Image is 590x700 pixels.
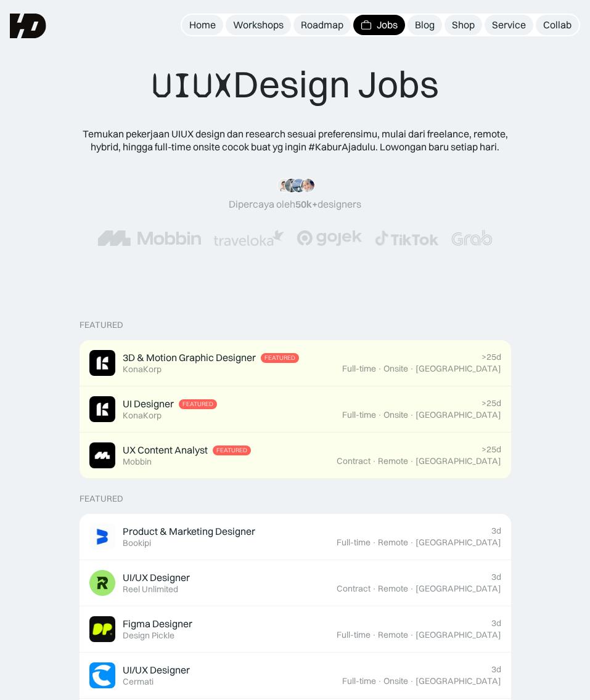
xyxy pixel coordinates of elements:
[342,676,376,686] div: Full-time
[409,676,414,686] div: ·
[383,364,408,374] div: Onsite
[337,630,371,640] div: Full-time
[372,537,377,548] div: ·
[416,676,501,686] div: [GEOGRAPHIC_DATA]
[80,320,123,330] div: Featured
[416,630,501,640] div: [GEOGRAPHIC_DATA]
[372,456,377,466] div: ·
[80,340,511,386] a: Job Image3D & Motion Graphic DesignerFeaturedKonaKorp>25dFull-time·Onsite·[GEOGRAPHIC_DATA]
[416,537,501,548] div: [GEOGRAPHIC_DATA]
[377,364,382,374] div: ·
[416,364,501,374] div: [GEOGRAPHIC_DATA]
[536,15,579,35] a: Collab
[123,525,255,538] div: Product & Marketing Designer
[377,676,382,686] div: ·
[342,364,376,374] div: Full-time
[123,397,174,410] div: UI Designer
[89,350,115,376] img: Job Image
[337,456,371,466] div: Contract
[408,15,442,35] a: Blog
[226,15,291,35] a: Workshops
[377,18,398,31] div: Jobs
[491,526,501,536] div: 3d
[445,15,482,35] a: Shop
[409,456,414,466] div: ·
[481,398,501,409] div: >25d
[80,386,511,433] a: Job ImageUI DesignerFeaturedKonaKorp>25dFull-time·Onsite·[GEOGRAPHIC_DATA]
[89,662,115,688] img: Job Image
[295,198,318,210] span: 50k+
[378,456,408,466] div: Remote
[152,63,233,108] span: UIUX
[378,537,408,548] div: Remote
[409,584,414,594] div: ·
[89,616,115,642] img: Job Image
[89,442,115,468] img: Job Image
[80,560,511,606] a: Job ImageUI/UX DesignerReel Unlimited3dContract·Remote·[GEOGRAPHIC_DATA]
[123,677,154,687] div: Cermati
[337,537,371,548] div: Full-time
[491,618,501,629] div: 3d
[123,617,192,630] div: Figma Designer
[123,571,190,584] div: UI/UX Designer
[409,410,414,420] div: ·
[293,15,351,35] a: Roadmap
[377,410,382,420] div: ·
[233,18,284,31] div: Workshops
[416,410,501,420] div: [GEOGRAPHIC_DATA]
[342,410,376,420] div: Full-time
[415,18,435,31] div: Blog
[152,62,439,108] div: Design Jobs
[409,630,414,640] div: ·
[80,514,511,560] a: Job ImageProduct & Marketing DesignerBookipi3dFull-time·Remote·[GEOGRAPHIC_DATA]
[123,664,190,677] div: UI/UX Designer
[123,630,174,641] div: Design Pickle
[123,457,152,467] div: Mobbin
[409,537,414,548] div: ·
[383,676,408,686] div: Onsite
[409,364,414,374] div: ·
[481,444,501,455] div: >25d
[123,538,151,548] div: Bookipi
[491,664,501,675] div: 3d
[182,401,213,408] div: Featured
[123,351,256,364] div: 3D & Motion Graphic Designer
[383,410,408,420] div: Onsite
[229,198,361,211] div: Dipercaya oleh designers
[264,354,295,362] div: Featured
[80,606,511,653] a: Job ImageFigma DesignerDesign Pickle3dFull-time·Remote·[GEOGRAPHIC_DATA]
[378,584,408,594] div: Remote
[123,410,162,421] div: KonaKorp
[301,18,343,31] div: Roadmap
[372,630,377,640] div: ·
[89,570,115,596] img: Job Image
[189,18,216,31] div: Home
[481,352,501,362] div: >25d
[491,572,501,582] div: 3d
[416,584,501,594] div: [GEOGRAPHIC_DATA]
[416,456,501,466] div: [GEOGRAPHIC_DATA]
[89,396,115,422] img: Job Image
[337,584,371,594] div: Contract
[80,494,123,504] div: Featured
[452,18,475,31] div: Shop
[372,584,377,594] div: ·
[216,447,247,454] div: Featured
[378,630,408,640] div: Remote
[80,653,511,699] a: Job ImageUI/UX DesignerCermati3dFull-time·Onsite·[GEOGRAPHIC_DATA]
[80,433,511,479] a: Job ImageUX Content AnalystFeaturedMobbin>25dContract·Remote·[GEOGRAPHIC_DATA]
[492,18,526,31] div: Service
[543,18,572,31] div: Collab
[123,444,208,457] div: UX Content Analyst
[353,15,405,35] a: Jobs
[182,15,223,35] a: Home
[89,524,115,550] img: Job Image
[123,364,162,375] div: KonaKorp
[485,15,533,35] a: Service
[123,584,178,595] div: Reel Unlimited
[73,128,517,153] div: Temukan pekerjaan UIUX design dan research sesuai preferensimu, mulai dari freelance, remote, hyb...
